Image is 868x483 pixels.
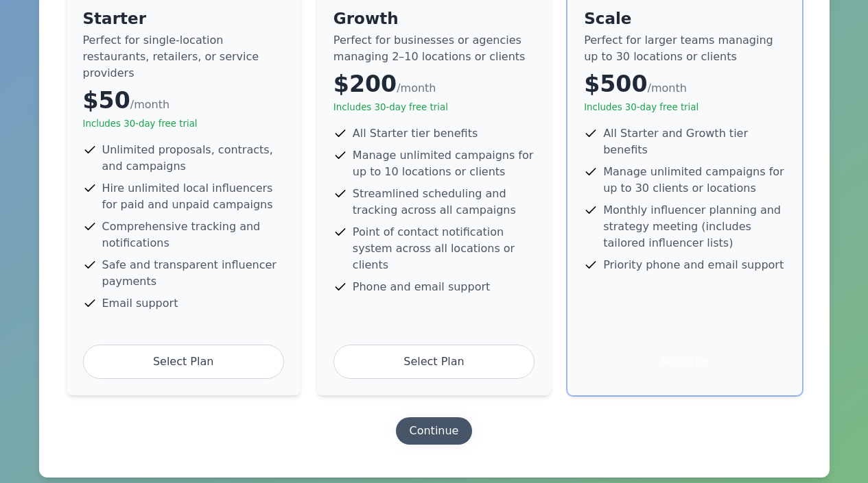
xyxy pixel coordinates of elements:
span: Phone and email support [353,279,490,295]
span: Unlimited proposals, contracts, and campaigns [102,142,284,175]
span: Priority phone and email support [603,257,784,273]
div: Select Plan [333,345,535,379]
span: Hire unlimited local influencers for paid and unpaid campaigns [102,180,284,213]
h4: Scale [584,8,785,29]
p: Includes 30-day free trial [584,101,785,114]
span: Manage unlimited campaigns for up to 30 clients or locations [603,164,785,197]
p: Perfect for businesses or agencies managing 2–10 locations or clients [333,32,535,65]
p: Includes 30-day free trial [333,101,535,114]
span: /month [647,82,686,95]
span: /month [130,98,169,111]
h4: Starter [83,8,284,29]
span: /month [397,82,436,95]
div: Selected [584,346,785,379]
div: $50 [83,87,284,114]
span: Manage unlimited campaigns for up to 10 locations or clients [353,147,535,180]
div: $200 [333,71,535,98]
span: Email support [102,295,178,312]
span: Monthly influencer planning and strategy meeting (includes tailored influencer lists) [603,202,785,251]
span: Streamlined scheduling and tracking across all campaigns [353,186,535,219]
span: Safe and transparent influencer payments [102,257,284,290]
button: Continue [396,417,473,445]
span: All Starter and Growth tier benefits [603,125,785,158]
span: All Starter tier benefits [353,125,478,142]
h4: Growth [333,8,535,29]
div: Select Plan [83,345,284,379]
p: Perfect for larger teams managing up to 30 locations or clients [584,32,785,65]
div: $500 [584,71,785,98]
p: Perfect for single-location restaurants, retailers, or service providers [83,32,284,82]
div: Continue [410,423,459,439]
span: Comprehensive tracking and notifications [102,219,284,251]
span: Point of contact notification system across all locations or clients [353,224,535,273]
p: Includes 30-day free trial [83,117,284,131]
